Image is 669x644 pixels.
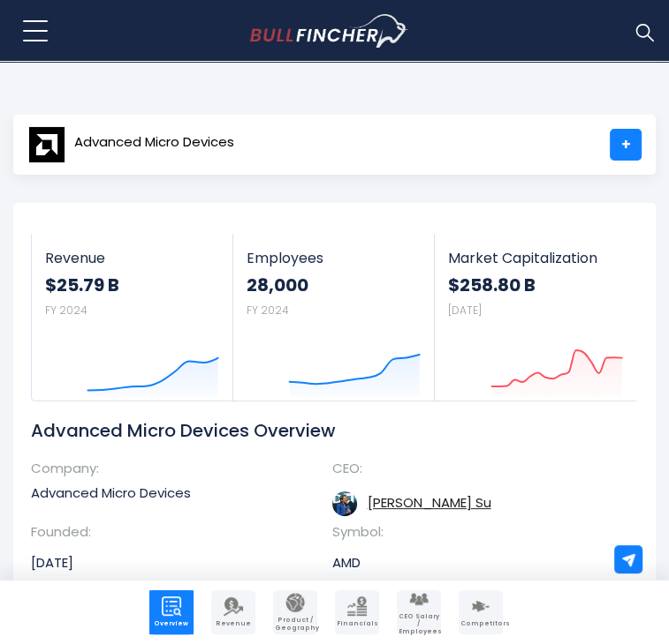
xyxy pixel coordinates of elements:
[31,419,612,442] h1: Advanced Micro Devices Overview
[211,590,255,634] a: Company Revenue
[31,523,128,548] th: Founded:
[74,135,234,150] span: Advanced Micro Devices
[247,273,421,296] strong: 28,000
[448,273,623,296] strong: $258.80 B
[335,590,379,634] a: Company Financials
[435,234,636,401] a: Market Capitalization $258.80 B [DATE]
[610,129,642,161] a: +
[332,460,430,484] th: CEO:
[459,590,503,634] a: Company Competitors
[45,273,219,296] strong: $25.79 B
[31,460,128,484] th: Company:
[32,234,232,401] a: Revenue $25.79 B FY 2024
[399,613,439,635] span: CEO Salary / Employees
[247,250,421,266] span: Employees
[31,579,128,603] th: Exchange:
[273,590,317,634] a: Company Product/Geography
[337,620,377,627] span: Financials
[247,303,289,318] small: FY 2024
[45,250,219,266] span: Revenue
[448,303,482,318] small: [DATE]
[31,547,311,579] td: [DATE]
[250,14,440,48] a: Go to homepage
[275,617,315,632] span: Product / Geography
[460,620,501,627] span: Competitors
[368,493,491,512] a: ceo
[233,234,434,401] a: Employees 28,000 FY 2024
[45,303,87,318] small: FY 2024
[448,250,623,266] span: Market Capitalization
[213,620,254,627] span: Revenue
[332,547,612,579] td: AMD
[332,491,357,516] img: lisa-su.jpg
[151,620,192,627] span: Overview
[250,14,408,48] img: Bullfincher logo
[31,484,311,509] td: Advanced Micro Devices
[332,523,430,548] th: Symbol:
[27,129,235,161] a: Advanced Micro Devices
[28,126,65,163] img: AMD logo
[149,590,194,634] a: Company Overview
[332,579,430,603] th: Industry:
[397,590,441,634] a: Company Employees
